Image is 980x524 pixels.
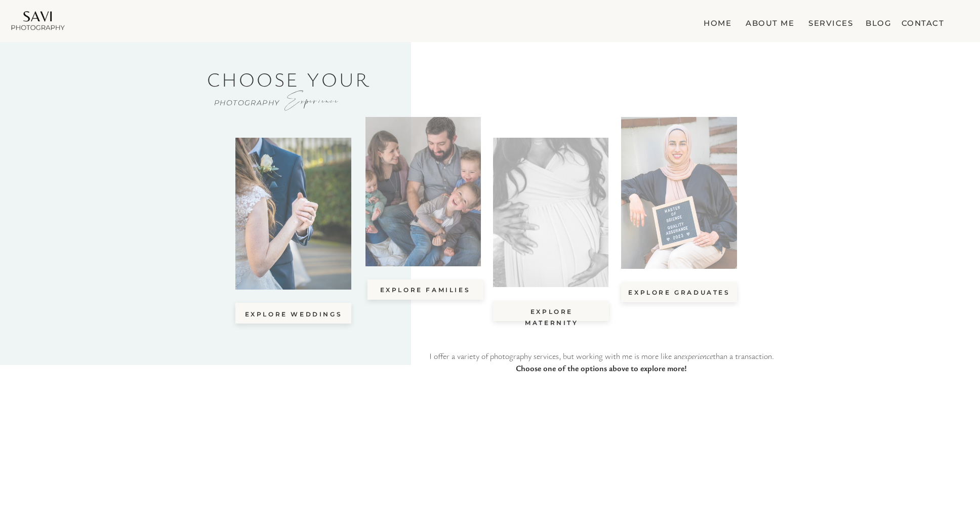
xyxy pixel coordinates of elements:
a: explore Maternity [502,306,601,317]
a: home [701,16,731,26]
a: contact [901,16,944,26]
p: I offer a variety of photography services, but working with me is more like an than a transaction. [418,350,785,373]
a: blog [864,16,891,26]
i: Photography [214,98,279,107]
i: Graduates [642,157,716,196]
i: Weddings [248,180,330,233]
a: explore Graduates [628,287,731,298]
a: Services [806,16,855,26]
i: experience [681,350,713,361]
a: explore Families [377,285,474,295]
i: Families [360,146,482,231]
i: Maternity [502,184,593,237]
a: about me [740,16,794,26]
i: experience [286,88,339,112]
a: explore Weddings [243,310,344,317]
b: Choose one of the options above to explore more! [516,362,687,374]
span: Choose your [207,66,371,92]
